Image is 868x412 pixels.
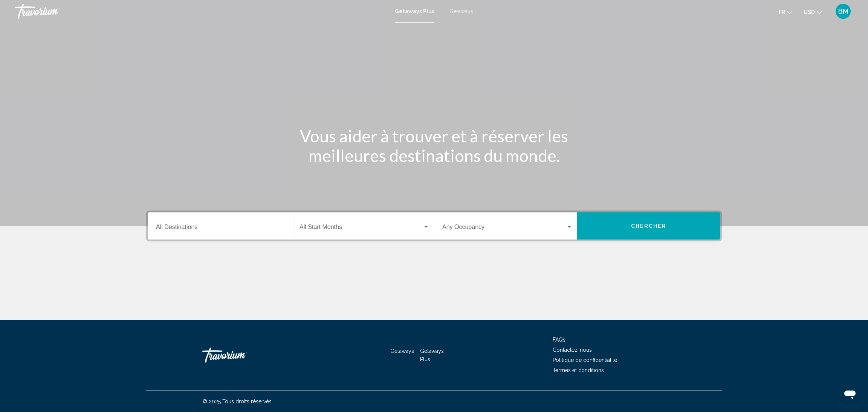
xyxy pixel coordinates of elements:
span: BM [838,8,848,15]
span: © 2025 Tous droits réservés. [202,398,273,404]
span: USD [804,9,815,15]
div: Search widget [148,212,720,240]
a: Getaways [449,8,473,14]
button: User Menu [833,3,853,19]
a: Travorium [202,344,278,366]
a: Getaways Plus [420,348,444,362]
span: Chercher [631,223,667,229]
span: fr [779,9,785,15]
a: FAQs [553,337,565,343]
iframe: Bouton de lancement de la fenêtre de messagerie [838,382,862,406]
a: Politique de confidentialité [553,357,617,363]
a: Getaways [390,348,414,354]
button: Chercher [577,212,720,240]
a: Termes et conditions [553,367,604,373]
h1: Vous aider à trouver et à réserver les meilleures destinations du monde. [293,126,575,165]
a: Getaways Plus [395,8,434,14]
a: Travorium [15,4,387,19]
a: Contactez-nous [553,347,592,353]
button: Change language [779,6,792,17]
button: Change currency [804,6,822,17]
